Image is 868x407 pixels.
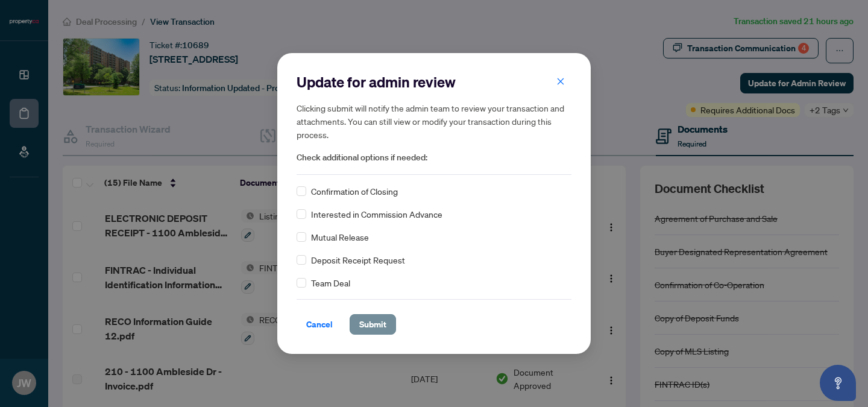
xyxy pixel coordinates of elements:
[359,315,386,334] span: Submit
[297,72,571,92] h2: Update for admin review
[556,77,565,86] span: close
[820,365,856,401] button: Open asap
[311,185,398,198] span: Confirmation of Closing
[311,230,369,244] span: Mutual Release
[350,314,396,335] button: Submit
[297,314,342,335] button: Cancel
[311,253,405,267] span: Deposit Receipt Request
[311,276,350,289] span: Team Deal
[306,315,333,334] span: Cancel
[297,101,571,141] h5: Clicking submit will notify the admin team to review your transaction and attachments. You can st...
[297,151,571,165] span: Check additional options if needed:
[311,207,442,221] span: Interested in Commission Advance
